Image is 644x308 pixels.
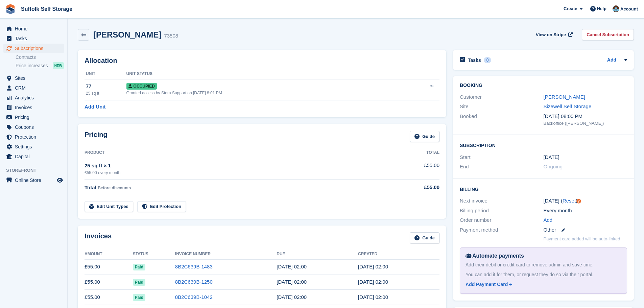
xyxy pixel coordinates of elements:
[484,57,492,63] div: 0
[277,294,307,300] time: 2025-07-18 01:00:00 UTC
[620,6,638,13] span: Account
[85,69,126,79] th: Unit
[15,24,55,33] span: Home
[3,103,64,112] a: menu
[16,54,64,61] a: Contracts
[544,197,627,205] div: [DATE] ( )
[576,198,582,204] div: Tooltip anchor
[126,69,399,79] th: Unit Status
[15,152,55,161] span: Capital
[175,264,213,269] a: 8B2C639B-1483
[85,259,133,275] td: £55.00
[3,83,64,93] a: menu
[85,185,96,190] span: Total
[563,198,576,204] a: Reset
[544,226,627,234] div: Other
[15,44,55,53] span: Subscriptions
[466,271,621,278] div: You can add it for them, or request they do so via their portal.
[133,279,145,286] span: Paid
[5,4,16,14] img: stora-icon-8386f47178a22dfd0bd8f6a31ec36ba5ce8667c1dd55bd0f319d3a0aa187defe.svg
[3,142,64,151] a: menu
[85,290,133,305] td: £55.00
[460,186,627,192] h2: Billing
[392,158,439,179] td: £55.00
[460,197,543,205] div: Next invoice
[468,57,481,63] h2: Tasks
[15,83,55,93] span: CRM
[460,163,543,171] div: End
[85,170,392,176] div: £55.00 every month
[466,281,508,288] div: Add Payment Card
[410,232,439,243] a: Guide
[15,113,55,122] span: Pricing
[544,164,563,169] span: Ongoing
[137,201,186,212] a: Edit Protection
[85,249,133,260] th: Amount
[86,90,126,96] div: 25 sq ft
[86,82,126,90] div: 77
[277,264,307,269] time: 2025-09-18 01:00:00 UTC
[18,3,75,15] a: Suffolk Self Storage
[85,147,392,158] th: Product
[15,132,55,142] span: Protection
[358,279,388,285] time: 2025-08-17 01:00:54 UTC
[460,142,627,148] h2: Subscription
[392,184,439,191] div: £55.00
[3,93,64,102] a: menu
[607,56,616,64] a: Add
[544,94,585,100] a: [PERSON_NAME]
[175,249,277,260] th: Invoice Number
[3,113,64,122] a: menu
[98,186,131,190] span: Before discounts
[85,103,105,111] a: Add Unit
[3,44,64,53] a: menu
[3,24,64,33] a: menu
[544,216,553,224] a: Add
[613,5,619,12] img: Lisa Furneaux
[85,131,108,142] h2: Pricing
[85,57,439,65] h2: Allocation
[466,252,621,260] div: Automate payments
[16,63,48,69] span: Price increases
[126,90,399,96] div: Granted access by Stora Support on [DATE] 8:01 PM
[133,249,175,260] th: Status
[410,131,439,142] a: Guide
[533,29,574,40] a: View on Stripe
[277,279,307,285] time: 2025-08-18 01:00:00 UTC
[544,113,627,120] div: [DATE] 08:00 PM
[93,30,161,39] h2: [PERSON_NAME]
[544,103,592,109] a: Sizewell Self Storage
[544,153,559,161] time: 2025-03-17 01:00:00 UTC
[466,261,621,268] div: Add their debit or credit card to remove admin and save time.
[85,162,392,170] div: 25 sq ft × 1
[460,207,543,215] div: Billing period
[175,279,213,285] a: 8B2C639B-1250
[16,62,64,69] a: Price increases NEW
[126,83,157,90] span: Occupied
[460,113,543,127] div: Booked
[544,236,620,242] p: Payment card added will be auto-linked
[582,29,634,40] a: Cancel Subscription
[15,122,55,132] span: Coupons
[85,232,112,243] h2: Invoices
[460,103,543,111] div: Site
[564,5,577,12] span: Create
[460,83,627,88] h2: Booking
[392,147,439,158] th: Total
[544,207,627,215] div: Every month
[3,175,64,185] a: menu
[6,167,67,174] span: Storefront
[3,122,64,132] a: menu
[3,152,64,161] a: menu
[164,32,178,40] div: 73508
[15,175,55,185] span: Online Store
[15,34,55,43] span: Tasks
[544,120,627,127] div: Backoffice ([PERSON_NAME])
[15,142,55,151] span: Settings
[277,249,358,260] th: Due
[460,216,543,224] div: Order number
[3,34,64,43] a: menu
[15,103,55,112] span: Invoices
[358,294,388,300] time: 2025-07-17 01:00:54 UTC
[358,264,388,269] time: 2025-09-17 01:00:43 UTC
